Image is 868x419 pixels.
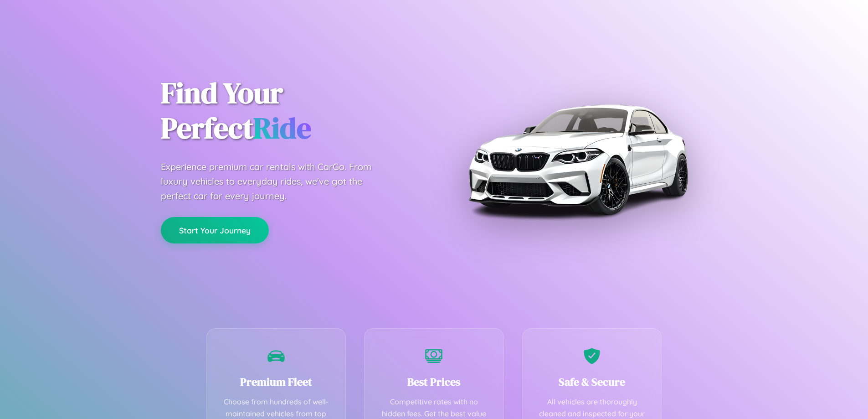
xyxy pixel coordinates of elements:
[536,374,648,389] h3: Safe & Secure
[253,108,311,148] span: Ride
[161,76,421,146] h1: Find Your Perfect
[464,46,692,274] img: Premium BMW car rental vehicle
[161,160,389,203] p: Experience premium car rentals with CarGo. From luxury vehicles to everyday rides, we've got the ...
[161,217,269,243] button: Start Your Journey
[221,374,332,389] h3: Premium Fleet
[378,374,490,389] h3: Best Prices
